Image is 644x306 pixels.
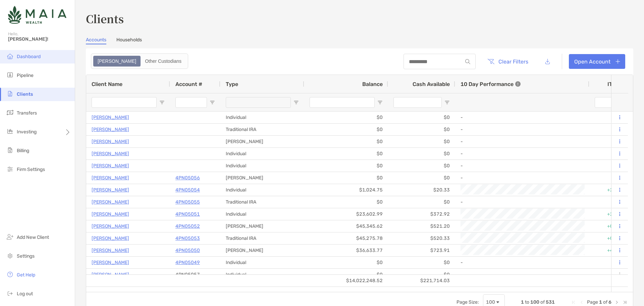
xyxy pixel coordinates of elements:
[17,167,45,172] span: Firm Settings
[6,289,14,297] img: logout icon
[589,232,630,244] div: +0.91%
[92,81,122,87] span: Client Name
[304,257,388,268] div: $0
[220,124,304,135] div: Traditional IRA
[92,174,129,182] a: [PERSON_NAME]
[6,90,14,98] img: clients icon
[304,148,388,160] div: $0
[17,148,29,154] span: Billing
[220,208,304,220] div: Individual
[304,220,388,232] div: $45,345.62
[388,245,455,256] div: $723.91
[226,81,238,87] span: Type
[457,299,479,305] div: Page Size:
[608,299,611,305] span: 6
[92,162,129,170] p: [PERSON_NAME]
[6,108,14,117] img: transfers icon
[17,291,33,297] span: Log out
[94,56,140,66] div: Zoe
[175,246,200,255] a: 4PN05050
[388,232,455,244] div: $520.33
[92,234,129,243] p: [PERSON_NAME]
[220,136,304,147] div: [PERSON_NAME]
[388,172,455,184] div: $0
[86,11,633,26] h3: Clients
[540,299,545,305] span: of
[17,54,41,59] span: Dashboard
[461,172,584,183] div: -
[362,81,383,87] span: Balance
[589,269,630,280] div: 0%
[175,258,200,267] a: 4PN05049
[388,269,455,280] div: $0
[486,299,495,305] div: 100
[304,208,388,220] div: $23,602.99
[92,125,129,134] a: [PERSON_NAME]
[92,186,129,194] p: [PERSON_NAME]
[6,71,14,79] img: pipeline icon
[175,210,200,218] p: 4PN05051
[6,233,14,241] img: add_new_client icon
[141,56,185,66] div: Other Custodians
[304,275,388,287] div: $14,022,248.52
[607,81,624,87] div: ITD
[210,100,215,105] button: Open Filter Menu
[17,272,35,278] span: Get Help
[461,112,584,123] div: -
[92,149,129,158] a: [PERSON_NAME]
[461,160,584,171] div: -
[6,52,14,60] img: dashboard icon
[304,232,388,244] div: $45,275.78
[6,146,14,154] img: billing icon
[92,258,129,267] p: [PERSON_NAME]
[461,269,584,280] div: -
[220,172,304,184] div: [PERSON_NAME]
[91,53,188,69] div: segmented control
[388,136,455,147] div: $0
[92,246,129,255] p: [PERSON_NAME]
[530,299,539,305] span: 100
[220,148,304,160] div: Individual
[8,36,71,42] span: [PERSON_NAME]!
[220,112,304,123] div: Individual
[17,129,37,135] span: Investing
[622,300,628,305] div: Last Page
[579,300,584,305] div: Previous Page
[388,196,455,208] div: $0
[589,220,630,232] div: +0.91%
[175,186,200,194] a: 4PN05054
[92,222,129,230] p: [PERSON_NAME]
[220,257,304,268] div: Individual
[175,81,202,87] span: Account #
[388,148,455,160] div: $0
[444,100,450,105] button: Open Filter Menu
[569,54,625,69] a: Open Account
[175,234,200,243] a: 4PN05053
[377,100,383,105] button: Open Filter Menu
[92,270,129,279] a: [PERSON_NAME]
[603,299,607,305] span: of
[521,299,524,305] span: 1
[92,198,129,206] a: [PERSON_NAME]
[461,124,584,135] div: -
[304,269,388,280] div: $0
[388,184,455,196] div: $20.33
[304,136,388,147] div: $0
[17,253,35,259] span: Settings
[388,220,455,232] div: $521.20
[92,137,129,146] a: [PERSON_NAME]
[461,257,584,268] div: -
[393,97,442,108] input: Cash Available Filter Input
[175,198,200,206] a: 4PN05055
[461,136,584,147] div: -
[571,300,576,305] div: First Page
[220,245,304,256] div: [PERSON_NAME]
[92,113,129,122] p: [PERSON_NAME]
[175,270,200,279] p: 4PN05057
[599,299,602,305] span: 1
[220,196,304,208] div: Traditional IRA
